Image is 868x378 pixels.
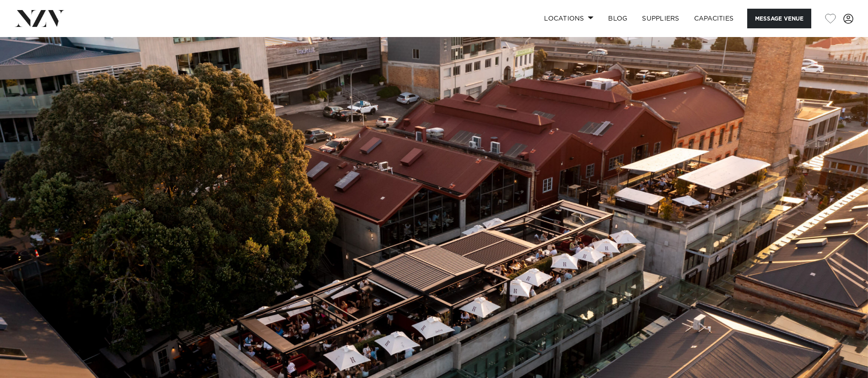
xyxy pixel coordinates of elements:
[747,9,811,28] button: Message Venue
[537,9,601,28] a: Locations
[15,10,65,27] img: nzv-logo.png
[601,9,635,28] a: BLOG
[635,9,686,28] a: SUPPLIERS
[687,9,741,28] a: Capacities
